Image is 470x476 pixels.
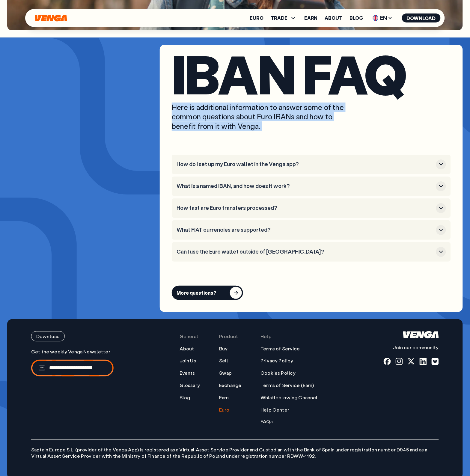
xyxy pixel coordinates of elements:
[31,349,114,355] p: Get the weekly Venga Newsletter
[177,203,446,213] button: How fast are Euro transfers processed?
[261,394,318,401] a: Whistleblowing Channel
[180,358,196,364] a: Join Us
[31,331,114,341] a: Download
[420,358,427,365] a: linkedin
[31,331,65,341] button: Download
[34,15,68,22] svg: Home
[177,227,434,233] h3: What FIAT currencies are supported?
[271,14,297,22] span: TRADE
[172,51,451,97] h2: IBAN FAQ
[432,358,439,365] a: warpcast
[304,16,318,20] a: Earn
[384,344,439,351] p: Join our community
[219,370,232,376] a: Swap
[271,16,287,20] span: TRADE
[384,358,391,365] a: fb
[261,382,314,388] a: Terms of Service (Earn)
[180,394,190,401] a: Blog
[172,103,355,131] p: Here is additional information to answer some of the common questions about Euro IBANs and how to...
[402,13,441,22] button: Download
[219,358,228,364] a: Sell
[177,247,446,257] button: Can I use the Euro wallet outside of [GEOGRAPHIC_DATA]?
[177,183,434,189] h3: What is a named IBAN, and how does it work?
[408,358,415,365] a: x
[180,382,200,388] a: Glossary
[261,419,273,425] a: FAQs
[219,346,228,352] a: Buy
[261,407,290,413] a: Help Center
[177,159,446,169] button: How do I set up my Euro wallet in the Venga app?
[180,333,198,340] span: General
[370,13,395,23] span: EN
[250,16,263,20] a: Euro
[177,205,434,211] h3: How fast are Euro transfers processed?
[403,331,439,338] svg: Home
[261,346,300,352] a: Terms of Service
[177,248,434,255] h3: Can I use the Euro wallet outside of [GEOGRAPHIC_DATA]?
[180,370,195,376] a: Events
[219,382,241,388] a: Exchange
[172,286,243,300] button: More questions?
[177,225,446,235] button: What FIAT currencies are supported?
[219,333,238,340] span: Product
[325,16,343,20] a: About
[261,370,296,376] a: Cookies Policy
[261,333,272,340] span: Help
[177,161,434,168] h3: How do I set up my Euro wallet in the Venga app?
[177,181,446,191] button: What is a named IBAN, and how does it work?
[373,15,379,21] img: flag-uk
[396,358,403,365] a: instagram
[219,407,230,413] a: Euro
[180,346,194,352] a: About
[31,439,439,460] p: Saptain Europe S.L. (provider of the Venga App) is registered as a Virtual Asset Service Provider...
[350,16,363,20] a: Blog
[177,290,216,296] div: More questions?
[261,358,293,364] a: Privacy Policy
[219,394,229,401] a: Earn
